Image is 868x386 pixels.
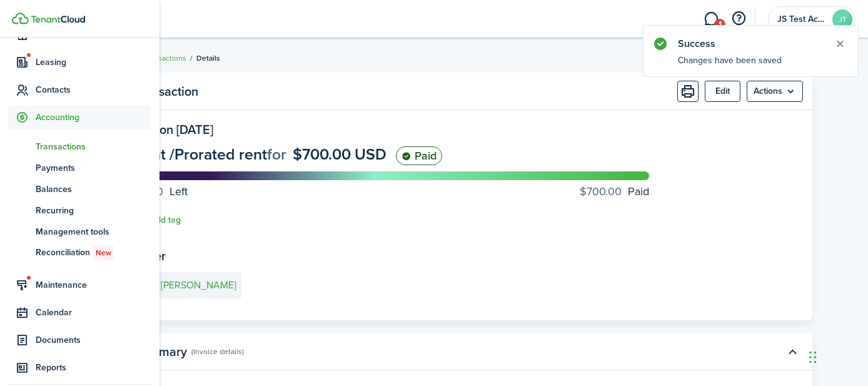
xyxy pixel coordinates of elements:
[832,9,852,29] avatar-text: JT
[728,8,749,29] button: Open resource center
[267,143,286,166] span: for
[12,13,29,24] img: TenantCloud
[36,333,151,347] span: Documents
[191,346,244,357] panel-main-subtitle: (Invoice details)
[643,54,858,76] notify-body: Changes have been saved
[8,178,151,200] a: Balances
[36,83,151,96] span: Contacts
[705,81,740,102] button: Edit
[161,280,236,291] e-details-info-title: [PERSON_NAME]
[580,183,622,200] progress-caption-label-value: $700.00
[196,53,220,64] span: Details
[36,246,151,260] span: Reconciliation
[831,35,849,53] button: Close notify
[134,345,187,359] panel-main-title: Summary
[677,81,699,102] button: Print
[144,53,186,64] a: Transactions
[36,56,151,69] span: Leasing
[747,81,803,102] menu-btn: Actions
[8,355,151,380] a: Reports
[36,111,151,124] span: Accounting
[36,306,151,319] span: Calendar
[134,143,267,166] span: Rent / Prorated rent
[36,161,151,175] span: Payments
[36,278,151,292] span: Maintenance
[8,200,151,221] a: Recurring
[134,84,198,99] panel-main-title: Transaction
[747,81,803,102] button: Open menu
[8,136,151,157] a: Transactions
[36,204,151,217] span: Recurring
[8,242,151,263] a: ReconciliationNew
[699,3,723,35] a: Messaging
[36,140,151,153] span: Transactions
[809,338,817,376] div: Drag
[134,120,213,139] span: Due on [DATE]
[31,16,85,23] img: TenantCloud
[396,146,442,165] status: Paid
[36,183,151,196] span: Balances
[134,272,242,298] a: JS[PERSON_NAME]
[714,19,725,30] span: 1
[8,221,151,242] a: Management tools
[782,341,803,362] button: Toggle accordion
[580,183,649,200] progress-caption-label: Paid
[293,143,386,166] span: $700.00 USD
[36,361,151,374] span: Reports
[805,326,868,386] iframe: Chat Widget
[134,183,188,200] progress-caption-label: Left
[8,157,151,178] a: Payments
[36,225,151,238] span: Management tools
[96,247,111,258] span: New
[777,15,827,24] span: JS Test Account
[678,36,822,51] notify-title: Success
